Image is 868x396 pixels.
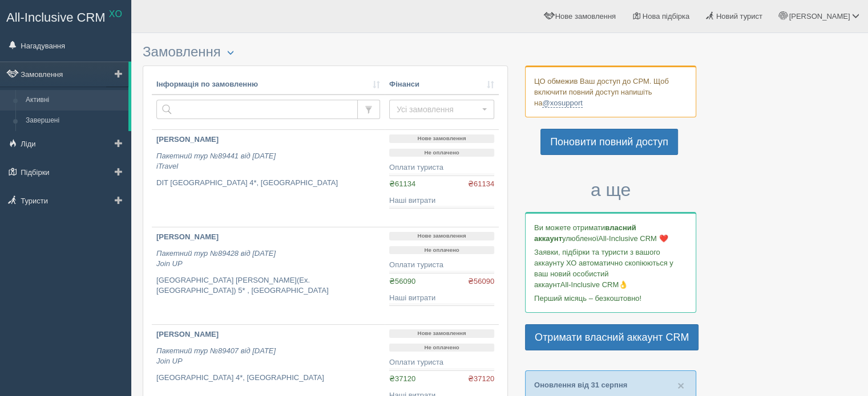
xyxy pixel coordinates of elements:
span: All-Inclusive CRM ❤️ [598,234,668,243]
h3: Замовлення [143,44,508,60]
p: Не оплачено [389,246,494,255]
span: Нова підбірка [643,12,690,21]
div: Оплати туриста [389,357,494,368]
p: Нове замовлення [389,329,494,338]
p: Ви можете отримати улюбленої [534,222,687,244]
a: Поновити повний доступ [540,129,678,155]
span: ₴56090 [468,276,494,287]
a: @xosupport [542,99,582,108]
a: Оновлення від 31 серпня [534,381,627,389]
b: власний аккаунт [534,223,636,243]
sup: XO [109,9,122,19]
b: [PERSON_NAME] [156,135,219,144]
div: Оплати туриста [389,260,494,271]
a: Отримати власний аккаунт CRM [525,324,699,350]
i: Пакетний тур №89441 від [DATE] iTravel [156,152,276,171]
div: ЦО обмежив Ваш доступ до СРМ. Щоб включити повний доступ напишіть на [525,66,696,117]
span: ₴61134 [389,179,415,188]
span: All-Inclusive CRM👌 [560,280,628,289]
span: ₴37120 [389,374,415,383]
a: All-Inclusive CRM XO [1,1,131,32]
div: Наші витрати [389,195,494,206]
p: [GEOGRAPHIC_DATA] [PERSON_NAME](Ex.[GEOGRAPHIC_DATA]) 5* , [GEOGRAPHIC_DATA] [156,275,380,296]
a: Фінанси [389,79,494,90]
p: Нове замовлення [389,232,494,240]
h3: а ще [525,180,696,200]
div: Оплати туриста [389,162,494,173]
p: Не оплачено [389,149,494,157]
i: Пакетний тур №89407 від [DATE] Join UP [156,346,276,366]
p: Заявки, підбірки та туристи з вашого аккаунту ХО автоматично скопіюються у ваш новий особистий ак... [534,247,687,290]
span: All-Inclusive CRM [6,10,106,25]
button: Усі замовлення [389,100,494,119]
span: Усі замовлення [397,104,479,115]
span: ₴37120 [468,374,494,385]
b: [PERSON_NAME] [156,330,219,338]
i: Пакетний тур №89428 від [DATE] Join UP [156,249,276,268]
div: Наші витрати [389,293,494,304]
a: Активні [21,90,128,111]
span: × [677,379,684,392]
span: Новий турист [716,12,762,21]
a: [PERSON_NAME] Пакетний тур №89441 від [DATE]iTravel DIT [GEOGRAPHIC_DATA] 4*, [GEOGRAPHIC_DATA] [152,130,385,227]
input: Пошук за номером замовлення, ПІБ або паспортом туриста [156,100,358,119]
span: Нове замовлення [555,12,616,21]
a: Завершені [21,111,128,131]
b: [PERSON_NAME] [156,232,219,241]
span: ₴56090 [389,277,415,285]
span: [PERSON_NAME] [789,12,850,21]
button: Close [677,379,684,391]
p: Нове замовлення [389,134,494,143]
a: Інформація по замовленню [156,79,380,90]
a: [PERSON_NAME] Пакетний тур №89428 від [DATE]Join UP [GEOGRAPHIC_DATA] [PERSON_NAME](Ex.[GEOGRAPHI... [152,227,385,324]
span: ₴61134 [468,179,494,190]
p: Не оплачено [389,344,494,352]
p: DIT [GEOGRAPHIC_DATA] 4*, [GEOGRAPHIC_DATA] [156,178,380,189]
p: Перший місяць – безкоштовно! [534,293,687,304]
p: [GEOGRAPHIC_DATA] 4*, [GEOGRAPHIC_DATA] [156,373,380,383]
